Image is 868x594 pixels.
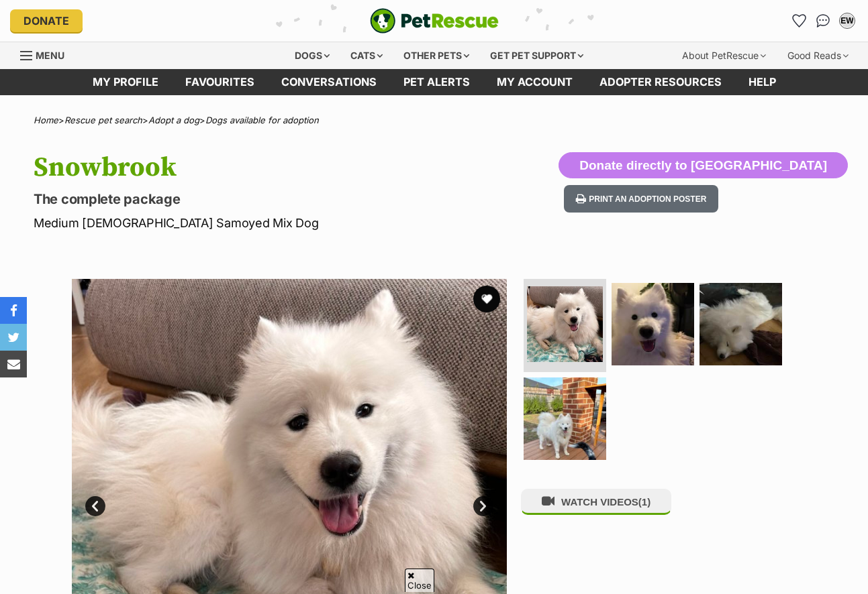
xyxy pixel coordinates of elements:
[840,14,854,27] div: EW
[390,69,483,95] a: Pet alerts
[285,42,339,69] div: Dogs
[85,496,105,516] a: Prev
[816,14,830,27] img: chat-41dd97257d64d25036548639549fe6c8038ab92f7586957e7f3b1b290dea8141.svg
[559,152,848,179] button: Donate directly to [GEOGRAPHIC_DATA]
[370,8,499,34] a: PetRescue
[586,69,735,95] a: Adopter resources
[612,283,694,365] img: Photo of Snowbrook
[205,115,319,125] a: Dogs available for adoption
[521,489,671,515] button: WATCH VIDEOS(1)
[20,42,74,66] a: Menu
[34,115,58,125] a: Home
[473,286,500,312] button: favourite
[370,8,499,34] img: logo-e224e6f780fb5917bec1dbf3a21bbac754714ae5b6737aabdf751b685950b380.svg
[394,42,479,69] div: Other pets
[735,69,789,95] a: Help
[79,69,172,95] a: My profile
[473,496,493,516] a: Next
[564,185,718,213] button: Print an adoption poster
[788,10,858,32] ul: Account quick links
[638,496,650,508] span: (1)
[778,42,858,69] div: Good Reads
[268,69,390,95] a: conversations
[34,152,530,183] h1: Snowbrook
[34,190,530,209] p: The complete package
[341,42,392,69] div: Cats
[524,377,606,460] img: Photo of Snowbrook
[812,10,834,32] a: Conversations
[148,115,199,125] a: Adopt a dog
[481,42,593,69] div: Get pet support
[405,569,434,592] span: Close
[36,50,64,61] span: Menu
[483,69,586,95] a: My account
[788,10,810,32] a: Favourites
[836,10,858,32] button: My account
[700,283,782,365] img: Photo of Snowbrook
[527,286,603,362] img: Photo of Snowbrook
[34,214,530,232] p: Medium [DEMOGRAPHIC_DATA] Samoyed Mix Dog
[10,9,83,32] a: Donate
[673,42,775,69] div: About PetRescue
[172,69,268,95] a: Favourites
[64,115,142,125] a: Rescue pet search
